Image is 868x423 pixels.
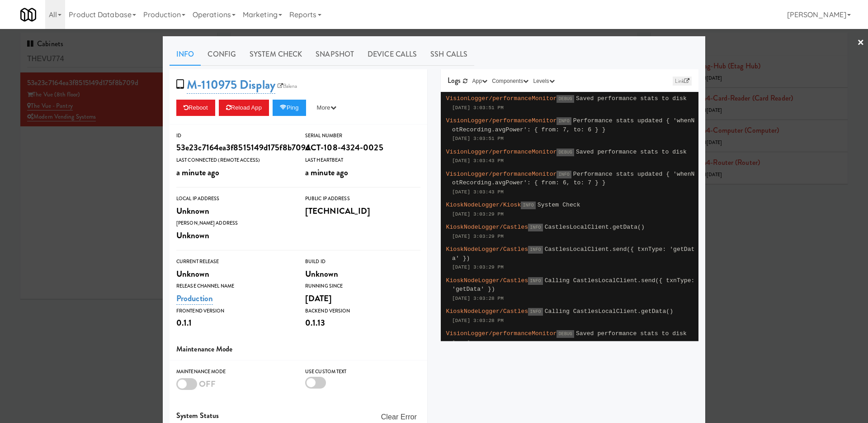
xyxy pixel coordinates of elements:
[528,224,542,231] span: INFO
[446,95,557,102] span: VisionLogger/performanceMonitor
[452,277,695,293] span: Calling CastlesLocalClient.send({ txnType: 'getData' })
[452,340,504,346] span: [DATE] 2:59:57 PM
[452,136,504,141] span: [DATE] 3:03:51 PM
[446,246,528,253] span: KioskNodeLogger/Castles
[557,330,574,338] span: DEBUG
[305,292,332,304] span: [DATE]
[176,266,292,282] div: Unknown
[170,43,201,66] a: Info
[545,224,645,231] span: CastlesLocalClient.getData()
[176,156,292,165] div: Last Connected (Remote Access)
[243,43,309,66] a: System Check
[528,277,542,285] span: INFO
[273,100,306,116] button: Ping
[305,140,420,155] div: ACT-108-4324-0025
[452,246,695,262] span: CastlesLocalClient.send({ txnType: 'getData' })
[305,203,420,219] div: [TECHNICAL_ID]
[305,156,420,165] div: Last Heartbeat
[361,43,424,66] a: Device Calls
[452,318,504,323] span: [DATE] 3:03:28 PM
[305,307,420,316] div: Backend Version
[176,410,219,421] span: System Status
[176,140,292,155] div: 53e23c7164ea3f8515149d175f8b709d
[470,77,490,86] button: App
[576,149,687,155] span: Saved performance stats to disk
[305,282,420,291] div: Running Since
[176,315,292,331] div: 0.1.1
[176,307,292,316] div: Frontend Version
[446,171,557,178] span: VisionLogger/performanceMonitor
[452,264,504,270] span: [DATE] 3:03:29 PM
[176,203,292,219] div: Unknown
[176,131,292,140] div: ID
[305,367,420,376] div: Use Custom Text
[452,158,504,163] span: [DATE] 3:03:43 PM
[176,282,292,291] div: Release Channel Name
[176,292,213,305] a: Production
[576,95,687,102] span: Saved performance stats to disk
[305,266,420,282] div: Unknown
[176,166,219,178] span: a minute ago
[538,202,580,208] span: System Check
[452,171,695,187] span: Performance stats updated { 'whenNotRecording.avgPower': { from: 6, to: 7 } }
[176,219,292,228] div: [PERSON_NAME] Address
[557,95,574,103] span: DEBUG
[446,277,528,284] span: KioskNodeLogger/Castles
[531,77,557,86] button: Levels
[452,296,504,301] span: [DATE] 3:03:28 PM
[521,202,535,209] span: INFO
[452,117,695,133] span: Performance stats updated { 'whenNotRecording.avgPower': { from: 7, to: 6 } }
[305,257,420,266] div: Build Id
[176,367,292,376] div: Maintenance Mode
[452,211,504,217] span: [DATE] 3:03:29 PM
[576,330,687,337] span: Saved performance stats to disk
[857,29,864,57] a: ×
[309,43,361,66] a: Snapshot
[424,43,474,66] a: SSH Calls
[452,105,504,111] span: [DATE] 3:03:51 PM
[219,100,269,116] button: Reload App
[446,330,557,337] span: VisionLogger/performanceMonitor
[446,117,557,124] span: VisionLogger/performanceMonitor
[310,100,344,116] button: More
[187,76,275,94] a: M-110975 Display
[448,75,461,86] span: Logs
[176,228,292,243] div: Unknown
[490,77,531,86] button: Components
[446,224,528,231] span: KioskNodeLogger/Castles
[201,43,243,66] a: Config
[446,149,557,155] span: VisionLogger/performanceMonitor
[452,189,504,195] span: [DATE] 3:03:43 PM
[528,308,542,316] span: INFO
[176,257,292,266] div: Current Release
[176,344,233,354] span: Maintenance Mode
[557,171,571,178] span: INFO
[557,117,571,125] span: INFO
[20,7,36,23] img: Micromart
[305,131,420,140] div: Serial Number
[305,194,420,203] div: Public IP Address
[557,149,574,156] span: DEBUG
[446,308,528,315] span: KioskNodeLogger/Castles
[176,194,292,203] div: Local IP Address
[275,82,300,91] a: Balena
[446,202,521,208] span: KioskNodeLogger/Kiosk
[305,166,348,178] span: a minute ago
[305,315,420,331] div: 0.1.13
[545,308,673,315] span: Calling CastlesLocalClient.getData()
[528,246,542,254] span: INFO
[673,77,692,86] a: Link
[199,378,216,390] span: OFF
[176,100,215,116] button: Reboot
[452,234,504,239] span: [DATE] 3:03:29 PM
